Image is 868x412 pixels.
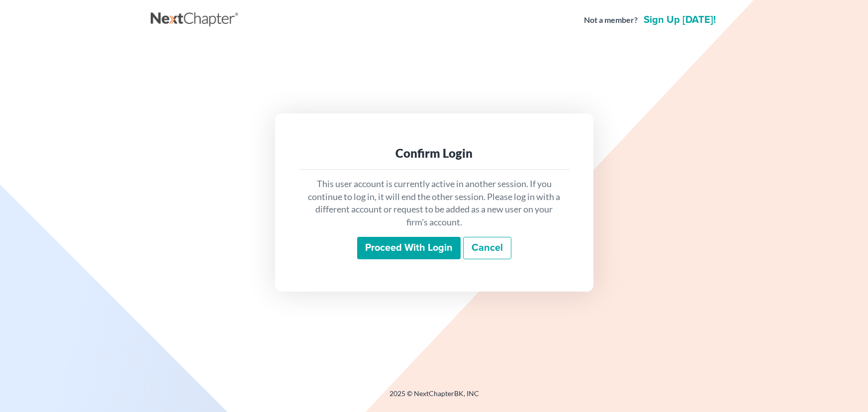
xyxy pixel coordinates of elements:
[642,15,718,25] a: Sign up [DATE]!
[307,145,562,161] div: Confirm Login
[357,237,461,260] input: Proceed with login
[463,237,511,260] a: Cancel
[307,178,562,229] p: This user account is currently active in another session. If you continue to log in, it will end ...
[151,389,718,407] div: 2025 © NextChapterBK, INC
[584,14,638,26] strong: Not a member?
